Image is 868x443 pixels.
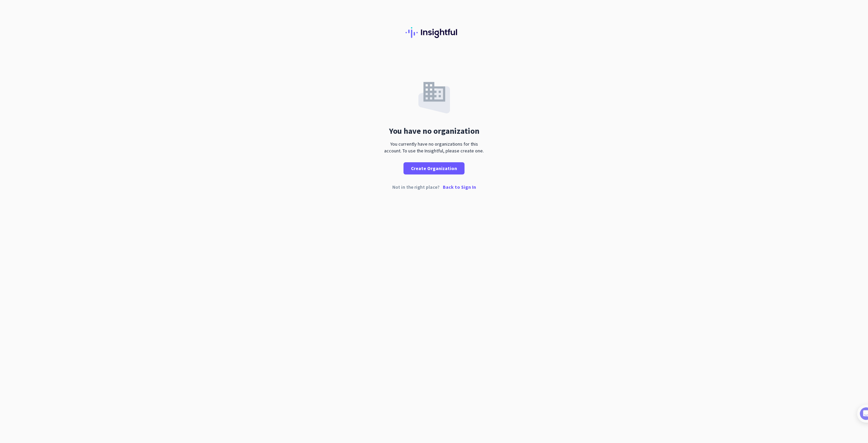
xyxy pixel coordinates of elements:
[389,127,479,135] div: You have no organization
[411,165,457,172] span: Create Organization
[403,162,465,174] button: Create Organization
[443,185,476,189] p: Back to Sign In
[406,27,462,38] img: Insightful
[381,141,487,154] div: You currently have no organizations for this account. To use the Insightful, please create one.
